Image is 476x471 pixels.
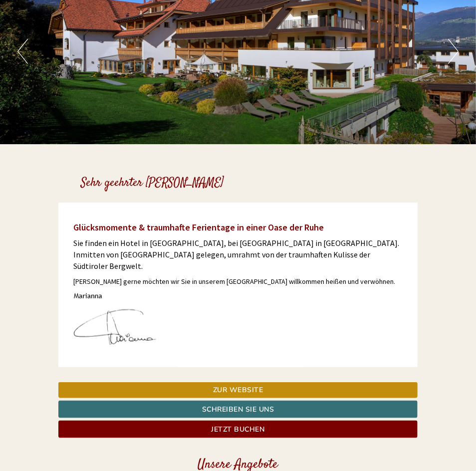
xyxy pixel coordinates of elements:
button: Previous [17,39,28,64]
p: [PERSON_NAME] gerne möchten wir Sie in unserem [GEOGRAPHIC_DATA] willkommen heißen und verwöhnen. [73,277,403,287]
span: Sie finden ein Hotel in [GEOGRAPHIC_DATA], bei [GEOGRAPHIC_DATA] in [GEOGRAPHIC_DATA]. Inmitten v... [73,238,399,271]
a: Jetzt buchen [58,421,418,438]
img: user-72.jpg [73,292,159,347]
a: Schreiben Sie uns [58,401,418,418]
button: Next [448,39,459,64]
small: 13:15 [176,48,314,55]
div: Sie [176,29,314,37]
a: Zur Website [58,382,418,398]
button: Senden [269,263,329,280]
span: Glücksmomente & traumhafte Ferientage in einer Oase der Ruhe [73,222,324,233]
div: Guten Tag, wie können wir Ihnen helfen? [171,27,322,57]
div: [DATE] [147,7,183,24]
h1: Sehr geehrter [PERSON_NAME] [81,177,224,190]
